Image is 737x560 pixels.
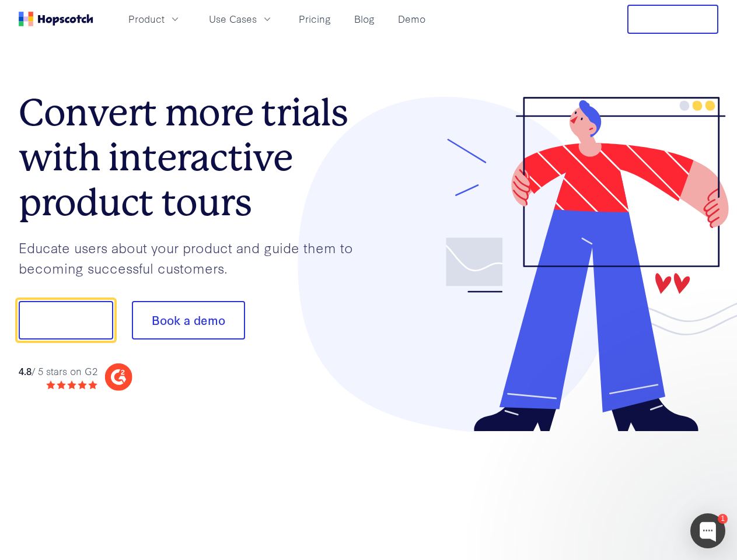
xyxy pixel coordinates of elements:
button: Use Cases [202,9,280,29]
button: Show me! [19,301,113,339]
a: Pricing [294,9,336,29]
a: Home [19,12,93,26]
button: Product [121,9,188,29]
strong: 4.8 [19,364,32,377]
div: / 5 stars on G2 [19,364,97,379]
a: Blog [350,9,379,29]
h1: Convert more trials with interactive product tours [19,90,369,225]
span: Product [128,12,165,26]
a: Demo [393,9,430,29]
p: Educate users about your product and guide them to becoming successful customers. [19,237,369,278]
button: Book a demo [132,301,245,339]
div: 1 [718,514,728,524]
button: Free Trial [627,5,718,34]
span: Use Cases [209,12,257,26]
